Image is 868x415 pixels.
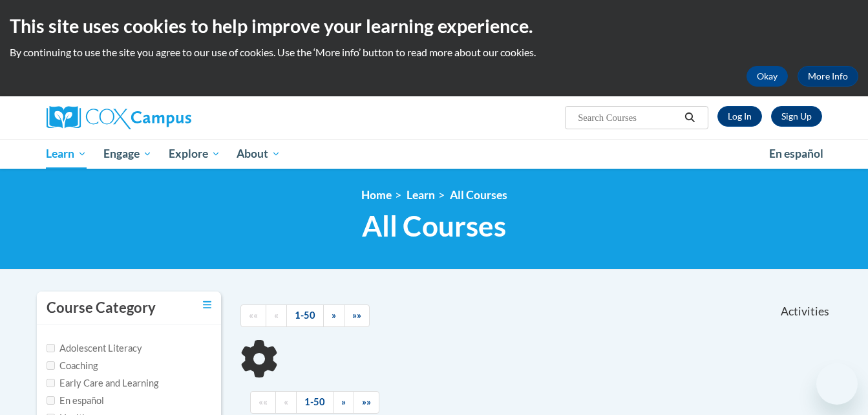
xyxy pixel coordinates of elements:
[286,304,324,327] a: 1-50
[47,396,55,405] input: Checkbox for Options
[362,209,506,243] span: All Courses
[46,146,87,162] span: Learn
[407,188,435,202] a: Learn
[761,140,832,167] a: En español
[352,310,361,321] span: »»
[47,361,55,370] input: Checkbox for Options
[717,106,762,127] a: Log In
[47,344,55,352] input: Checkbox for Options
[323,304,344,327] a: Next
[577,110,680,125] input: Search Courses
[47,394,104,408] label: En español
[266,304,287,327] a: Previous
[344,304,370,327] a: End
[746,66,788,87] button: Okay
[450,188,507,202] a: All Courses
[361,188,392,202] a: Home
[296,391,333,414] a: 1-50
[816,363,858,405] iframe: Button to launch messaging window
[228,139,289,169] a: About
[274,310,279,321] span: «
[249,310,258,321] span: ««
[10,45,858,59] p: By continuing to use the site you agree to our use of cookies. Use the ‘More info’ button to read...
[769,147,823,160] span: En español
[680,110,699,125] button: Search
[203,298,211,312] a: Toggle collapse
[27,139,842,169] div: Main menu
[798,66,858,87] a: More Info
[240,304,266,327] a: Begining
[250,391,276,414] a: Begining
[47,359,98,373] label: Coaching
[354,391,379,414] a: End
[341,396,346,407] span: »
[259,396,268,407] span: ««
[103,146,152,162] span: Engage
[284,396,288,407] span: «
[38,139,96,169] a: Learn
[169,146,220,162] span: Explore
[333,391,354,414] a: Next
[47,376,158,390] label: Early Care and Learning
[160,139,229,169] a: Explore
[362,396,371,407] span: »»
[275,391,297,414] a: Previous
[47,341,142,356] label: Adolescent Literacy
[771,106,822,127] a: Register
[10,13,858,39] h2: This site uses cookies to help improve your learning experience.
[332,310,336,321] span: »
[781,304,829,319] span: Activities
[47,106,191,129] img: Cox Campus
[47,298,156,318] h3: Course Category
[47,106,292,129] a: Cox Campus
[237,146,281,162] span: About
[95,139,160,169] a: Engage
[47,379,55,387] input: Checkbox for Options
